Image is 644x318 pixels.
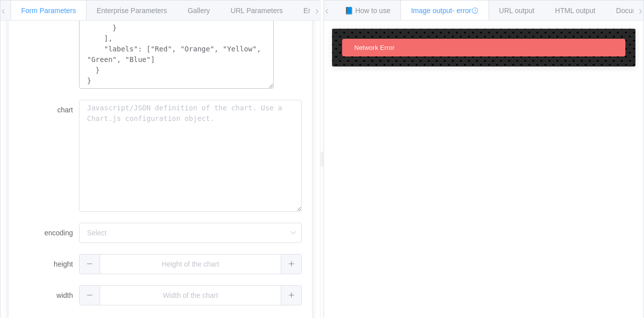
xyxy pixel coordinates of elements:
[19,285,79,305] label: width
[555,7,595,15] span: HTML output
[411,7,478,15] span: Image output
[230,7,283,15] span: URL Parameters
[79,254,302,274] input: Height of the chart
[499,7,534,15] span: URL output
[79,223,302,243] input: Select
[354,44,394,51] span: Network Error
[188,7,210,15] span: Gallery
[303,7,347,15] span: Environments
[19,254,79,274] label: height
[452,7,478,15] span: - error
[21,7,76,15] span: Form Parameters
[79,285,302,305] input: Width of the chart
[19,223,79,243] label: encoding
[345,7,390,15] span: 📘 How to use
[97,7,167,15] span: Enterprise Parameters
[19,100,79,120] label: chart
